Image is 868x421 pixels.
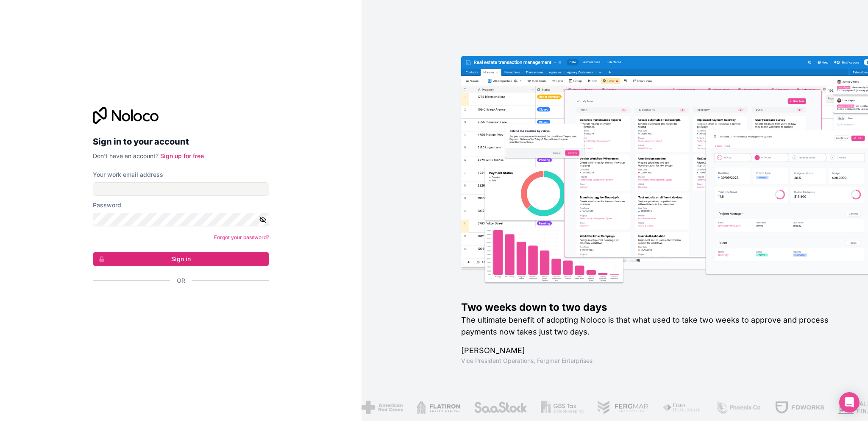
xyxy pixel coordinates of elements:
[358,401,399,414] img: /assets/american-red-cross-BAupjrZR.png
[93,252,269,266] button: Sign in
[470,401,523,414] img: /assets/saastock-C6Zbiodz.png
[839,392,860,413] div: Open Intercom Messenger
[214,234,269,240] a: Forgot your password?
[771,401,821,414] img: /assets/fdworks-Bi04fVtw.png
[537,401,580,414] img: /assets/gbstax-C-GtDUiK.png
[461,314,841,338] h2: The ultimate benefit of adopting Noloco is that what used to take two weeks to approve and proces...
[93,182,269,196] input: Email address
[177,276,185,285] span: Or
[93,152,159,159] span: Don't have an account?
[160,152,204,159] a: Sign up for free
[93,201,121,209] label: Password
[461,357,841,365] h1: Vice President Operations , Fergmar Enterprises
[93,170,163,179] label: Your work email address
[93,134,269,149] h2: Sign in to your account
[461,301,841,314] h1: Two weeks down to two days
[593,401,645,414] img: /assets/fergmar-CudnrXN5.png
[412,401,456,414] img: /assets/flatiron-C8eUkumj.png
[712,401,757,414] img: /assets/phoenix-BREaitsQ.png
[461,345,841,357] h1: [PERSON_NAME]
[93,213,269,226] input: Password
[658,401,698,414] img: /assets/fiera-fwj2N5v4.png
